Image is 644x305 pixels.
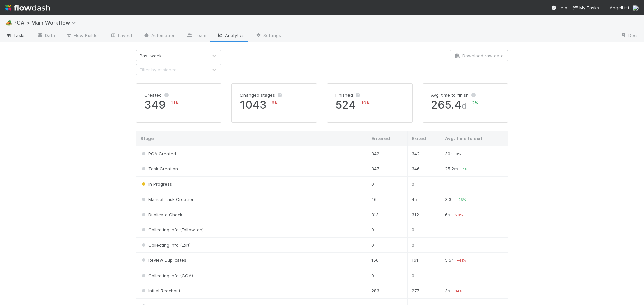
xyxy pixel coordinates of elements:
[441,192,508,207] td: 3.3
[441,283,508,298] td: 3
[367,283,407,298] td: 283
[407,268,441,283] td: 0
[138,31,181,42] a: Automation
[367,268,407,283] td: 0
[140,66,177,73] div: Filter by assignee
[32,31,60,42] a: Data
[367,253,407,268] td: 156
[407,131,441,146] th: Exited
[632,5,639,11] img: avatar_030f5503-c087-43c2-95d1-dd8963b2926c.png
[448,212,450,217] small: s
[367,146,407,161] td: 342
[441,207,508,222] td: 6
[470,100,478,105] span: -2 %
[367,161,407,176] td: 347
[407,146,441,161] td: 342
[451,197,454,202] small: h
[13,19,79,26] span: PCA > Main Workflow
[455,152,461,156] span: 0 %
[5,32,26,39] span: Tasks
[250,31,286,42] a: Settings
[367,207,407,222] td: 313
[367,237,407,252] td: 0
[367,192,407,207] td: 46
[140,242,191,248] span: Collecting Info (Exit)
[140,52,162,59] div: Past week
[431,92,469,98] span: Avg. time to finish
[140,181,172,187] span: In Progress
[453,289,462,293] span: + 14 %
[450,50,508,61] button: Download raw data
[461,167,467,171] span: -7 %
[441,253,508,268] td: 5.5
[407,222,441,237] td: 0
[551,4,567,11] div: Help
[441,161,508,176] td: 25.2
[136,131,367,146] th: Stage
[140,227,204,232] span: Collecting Info (Follow-on)
[60,31,105,42] a: Flow Builder
[407,161,441,176] td: 346
[105,31,138,42] a: Layout
[407,207,441,222] td: 312
[169,100,179,105] span: -11 %
[407,283,441,298] td: 277
[448,288,450,293] small: h
[140,288,180,293] span: Initial Reachout
[462,100,467,111] span: d
[140,166,178,171] span: Task Creation
[610,5,629,10] span: AngelList
[367,222,407,237] td: 0
[573,4,599,11] a: My Tasks
[140,212,182,217] span: Duplicate Check
[5,20,12,25] span: 🏕️
[181,31,212,42] a: Team
[5,2,50,13] img: logo-inverted-e16ddd16eac7371096b0.svg
[451,258,454,263] small: h
[431,98,500,111] span: 265.4
[240,92,275,98] span: Changed stages
[457,198,466,202] span: -26 %
[454,166,458,171] small: m
[335,98,404,111] span: 524
[144,92,162,98] span: Created
[140,257,186,263] span: Review Duplicates
[441,131,508,146] th: Avg. time to exit
[407,253,441,268] td: 161
[240,98,309,111] span: 1043
[367,176,407,192] td: 0
[144,98,213,111] span: 349
[407,176,441,192] td: 0
[615,31,644,42] a: Docs
[573,5,599,10] span: My Tasks
[66,32,99,39] span: Flow Builder
[407,192,441,207] td: 45
[140,151,176,156] span: PCA Created
[140,197,195,202] span: Manual Task Creation
[335,92,353,98] span: Finished
[140,273,193,278] span: Collecting Info (GCA)
[270,100,278,105] span: -6 %
[441,146,508,161] td: 30
[453,213,463,217] span: + 20 %
[407,237,441,252] td: 0
[457,258,466,262] span: + 41 %
[367,131,407,146] th: Entered
[212,31,250,42] a: Analytics
[359,100,370,105] span: -10 %
[450,151,453,156] small: s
